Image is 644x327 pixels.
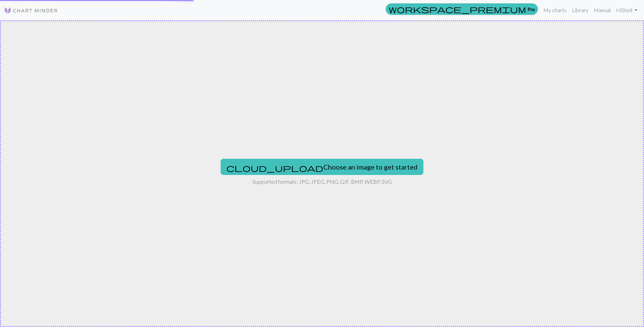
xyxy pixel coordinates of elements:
span: cloud_upload [226,163,323,173]
a: My charts [541,3,569,17]
a: Manual [591,3,613,17]
a: HiShell [613,3,640,17]
a: Library [569,3,591,17]
span: workspace_premium [389,4,526,14]
button: Choose an image to get started [221,159,423,175]
p: Supported formats: JPG, JPEG, PNG, GIF, BMP, WEBP, SVG [252,178,392,186]
a: Pro [386,3,538,15]
img: Logo [4,6,58,14]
